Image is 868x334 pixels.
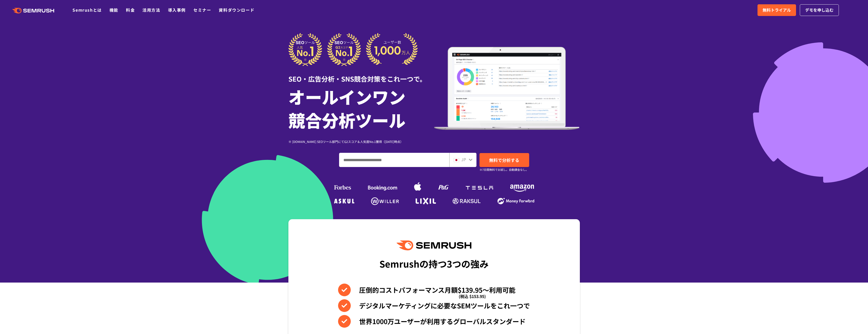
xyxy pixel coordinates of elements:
[126,7,135,13] a: 料金
[338,299,530,312] li: デジタルマーケティングに必要なSEMツールをこれ一つで
[459,290,486,303] span: (税込 $153.95)
[805,7,834,13] span: デモを申し込む
[479,153,529,167] a: 無料で分析する
[288,139,434,144] div: ※ [DOMAIN_NAME] SEOツール部門にてG2スコア＆人気度No.1獲得（[DATE]時点）
[72,7,102,13] a: Semrushとは
[763,7,791,13] span: 無料トライアル
[142,7,160,13] a: 活用方法
[109,7,118,13] a: 機能
[489,157,519,163] span: 無料で分析する
[168,7,186,13] a: 導入事例
[800,4,839,16] a: デモを申し込む
[338,284,530,296] li: 圧倒的コストパフォーマンス月額$139.95〜利用可能
[193,7,211,13] a: セミナー
[219,7,254,13] a: 資料ダウンロード
[397,240,471,250] img: Semrush
[379,254,489,273] div: Semrushの持つ3つの強み
[339,153,449,167] input: ドメイン、キーワードまたはURLを入力してください
[461,156,466,162] span: JP
[288,85,434,132] h1: オールインワン 競合分析ツール
[479,167,528,172] small: ※7日間無料でお試し。自動課金なし。
[338,315,530,328] li: 世界1000万ユーザーが利用するグローバルスタンダード
[758,4,796,16] a: 無料トライアル
[288,66,434,84] div: SEO・広告分析・SNS競合対策をこれ一つで。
